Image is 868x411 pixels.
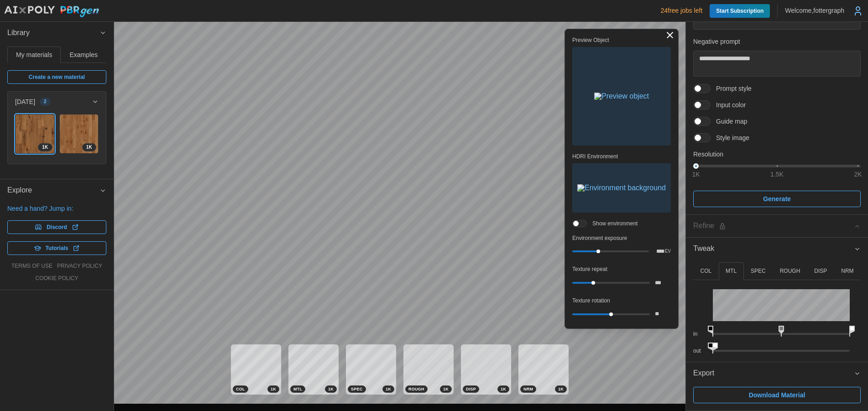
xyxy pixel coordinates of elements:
span: 1 K [443,386,449,392]
p: SPEC [751,267,766,275]
span: Input color [711,100,746,109]
span: Discord [47,221,67,234]
p: in [693,330,706,338]
span: Library [7,22,99,44]
span: My materials [16,52,52,58]
p: Texture repeat [572,265,671,273]
p: 24 free jobs left [660,6,702,15]
span: 1 K [42,144,48,151]
p: COL [700,267,711,275]
img: Preview object [594,93,649,100]
button: Export [686,362,868,385]
span: Generate [763,191,791,207]
p: Welcome, fottergraph [785,6,844,15]
span: 2 [44,98,47,105]
span: Prompt style [711,84,752,93]
span: 1 K [328,386,334,392]
button: Preview object [572,47,671,146]
span: NRM [523,386,533,392]
button: Generate [693,191,861,207]
img: MqrzIb7GyjHaojRKDczw [16,114,54,153]
a: terms of use [11,262,52,270]
a: Discord [7,220,106,234]
button: [DATE]2 [8,92,106,112]
button: Download Material [693,387,861,403]
span: Show environment [587,220,638,227]
p: Texture rotation [572,297,671,305]
p: NRM [841,267,853,275]
span: SPEC [351,386,363,392]
p: Negative prompt [693,37,861,46]
span: 1 K [271,386,276,392]
button: Tweak [686,238,868,260]
p: Resolution [693,150,861,159]
p: DISP [814,267,827,275]
span: 1 K [86,144,92,151]
a: MqrzIb7GyjHaojRKDczw1K [15,114,55,154]
span: Explore [7,179,99,202]
span: Guide map [711,117,747,126]
p: MTL [726,267,737,275]
span: Tweak [693,238,854,260]
span: ROUGH [408,386,424,392]
a: Create a new material [7,70,106,84]
span: Start Subscription [716,4,763,18]
p: EV [665,249,671,254]
img: 1flEt1wZawIKlcV4TtRH [60,114,99,153]
p: HDRI Environment [572,153,671,161]
p: Need a hand? Jump in: [7,204,106,213]
span: COL [236,386,245,392]
span: Tutorials [46,242,68,255]
p: [DATE] [15,97,35,106]
img: AIxPoly PBRgen [4,5,99,18]
div: Tweak [686,260,868,362]
span: DISP [466,386,476,392]
span: Create a new material [29,71,85,83]
span: Examples [70,52,98,58]
p: out [693,347,706,355]
span: Style image [711,133,749,142]
p: Environment exposure [572,234,671,242]
a: Tutorials [7,241,106,255]
a: 1flEt1wZawIKlcV4TtRH1K [59,114,99,154]
div: [DATE]2 [8,112,106,164]
button: Toggle viewport controls [664,29,676,42]
span: 1 K [501,386,506,392]
button: Environment background [572,163,671,213]
p: ROUGH [780,267,800,275]
a: privacy policy [57,262,102,270]
span: Export [693,362,854,385]
span: Download Material [749,387,805,403]
div: Export [686,385,868,411]
span: 1 K [386,386,391,392]
span: MTL [293,386,302,392]
button: Refine [686,215,868,237]
a: Start Subscription [710,4,770,18]
img: Environment background [577,184,666,192]
div: Refine [693,220,854,232]
p: Preview Object [572,36,671,44]
a: cookie policy [35,275,78,282]
span: 1 K [558,386,564,392]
